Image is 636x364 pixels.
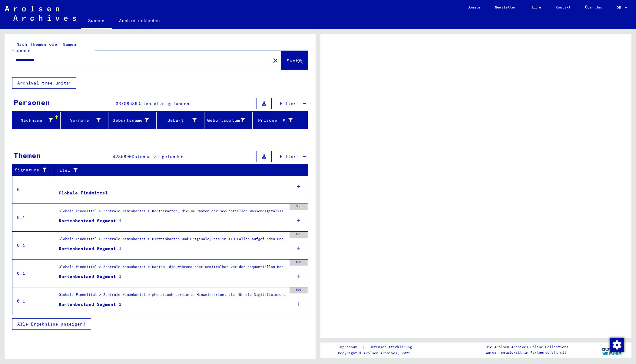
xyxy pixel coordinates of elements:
div: Kartenbestand Segment 1 [59,301,121,308]
div: Titel [57,165,302,175]
div: Nachname [15,117,53,124]
div: 350 [290,204,308,210]
div: Signature [15,165,55,175]
div: Geburtsdatum [207,115,252,125]
mat-header-cell: Geburtsname [108,112,157,129]
div: Geburt‏ [159,117,197,124]
div: 500 [290,232,308,238]
div: Prisoner # [255,115,300,125]
div: Themen [14,150,41,161]
span: DE [617,5,623,10]
div: Globale Findmittel > Zentrale Namenkartei > Hinweiskarten und Originale, die in T/D-Fällen aufgef... [59,236,287,245]
p: wurden entwickelt in Partnerschaft mit [486,350,568,355]
button: Filter [275,151,301,162]
button: Filter [275,98,301,109]
span: Suche [287,58,302,64]
div: Globale Findmittel > Zentrale Namenkartei > Karteikarten, die im Rahmen der sequentiellen Massend... [59,208,287,217]
div: Vorname [63,117,101,124]
mat-header-cell: Geburtsdatum [204,112,253,129]
img: yv_logo.png [601,342,624,357]
a: Impressum [338,344,362,350]
button: Archival tree units [12,77,76,89]
mat-label: Nach Themen oder Namen suchen [14,41,76,53]
td: 0 [12,176,54,204]
td: 0.1 [12,259,54,287]
button: Clear [269,54,281,66]
span: Datensätze gefunden [137,101,189,106]
div: Titel [57,167,296,174]
td: 0.1 [12,204,54,231]
div: Geburtsdatum [207,117,245,124]
div: Globale Findmittel > Zentrale Namenkartei > phonetisch sortierte Hinweiskarten, die für die Digit... [59,292,287,300]
button: Alle Ergebnisse anzeigen [12,318,91,330]
p: Copyright © Arolsen Archives, 2021 [338,350,419,356]
p: Die Arolsen Archives Online-Collections [486,344,568,350]
span: Alle Ergebnisse anzeigen [17,321,83,327]
td: 0.1 [12,287,54,315]
div: | [338,344,419,350]
div: 500 [290,260,308,266]
a: Datenschutzerklärung [365,344,419,350]
span: Filter [280,154,296,159]
div: Kartenbestand Segment 1 [59,246,121,252]
div: 500 [290,287,308,293]
img: Zustimmung ändern [610,338,624,352]
mat-header-cell: Nachname [12,112,61,129]
div: Globale Findmittel [59,190,108,196]
div: Globale Findmittel > Zentrale Namenkartei > Karten, die während oder unmittelbar vor der sequenti... [59,264,287,273]
div: Geburtsname [111,115,156,125]
button: Suche [281,51,308,70]
a: Archiv erkunden [112,13,167,28]
span: 33708586 [116,101,137,106]
mat-header-cell: Geburt‏ [157,112,205,129]
mat-header-cell: Prisoner # [253,112,308,129]
img: Arolsen_neg.svg [5,6,76,21]
span: 4285890 [113,154,132,159]
div: Personen [14,97,50,108]
mat-icon: close [272,57,279,64]
div: Geburt‏ [159,115,204,125]
div: Vorname [63,115,108,125]
span: Datensätze gefunden [132,154,184,159]
div: Signature [15,167,49,173]
div: Kartenbestand Segment 1 [59,218,121,224]
td: 0.1 [12,231,54,259]
a: Suchen [81,13,112,29]
div: Nachname [15,115,60,125]
mat-header-cell: Vorname [61,112,109,129]
div: Prisoner # [255,117,293,124]
div: Kartenbestand Segment 1 [59,273,121,280]
span: Filter [280,101,296,106]
div: Geburtsname [111,117,149,124]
